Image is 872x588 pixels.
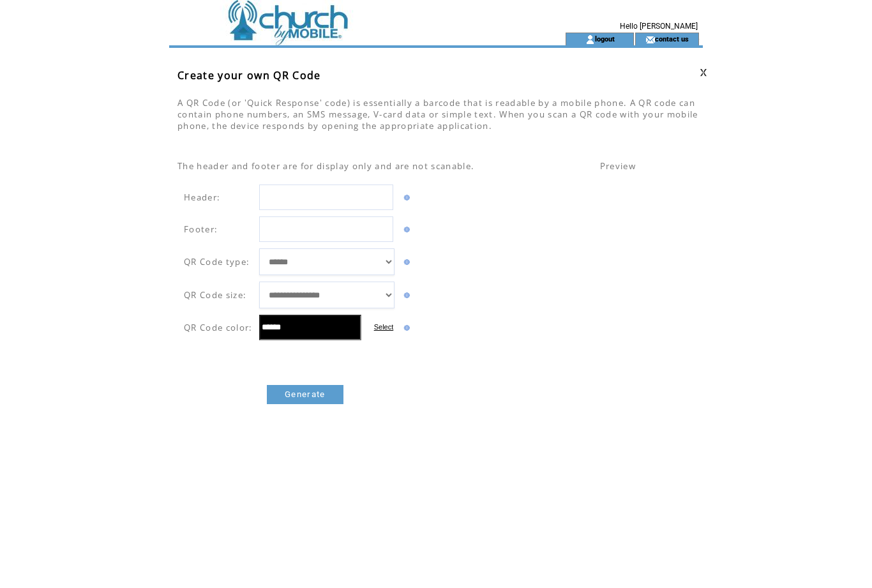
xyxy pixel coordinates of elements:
label: Select [374,323,394,331]
span: Header: [184,192,220,203]
span: Create your own QR Code [177,68,321,82]
span: QR Code size: [184,289,246,301]
span: Footer: [184,223,218,235]
img: account_icon.gif [585,34,595,45]
a: logout [595,34,615,43]
span: Preview [600,160,636,172]
img: help.gif [401,259,410,265]
img: contact_us_icon.gif [645,34,655,45]
span: QR Code type: [184,256,250,268]
span: QR Code color: [184,322,253,333]
img: help.gif [401,227,410,232]
span: Hello [PERSON_NAME] [620,22,698,31]
a: Generate [267,385,343,404]
img: help.gif [401,195,410,200]
img: help.gif [401,292,410,298]
span: A QR Code (or 'Quick Response' code) is essentially a barcode that is readable by a mobile phone.... [177,97,698,132]
a: contact us [655,34,689,43]
img: help.gif [401,325,410,331]
span: The header and footer are for display only and are not scanable. [177,160,474,172]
